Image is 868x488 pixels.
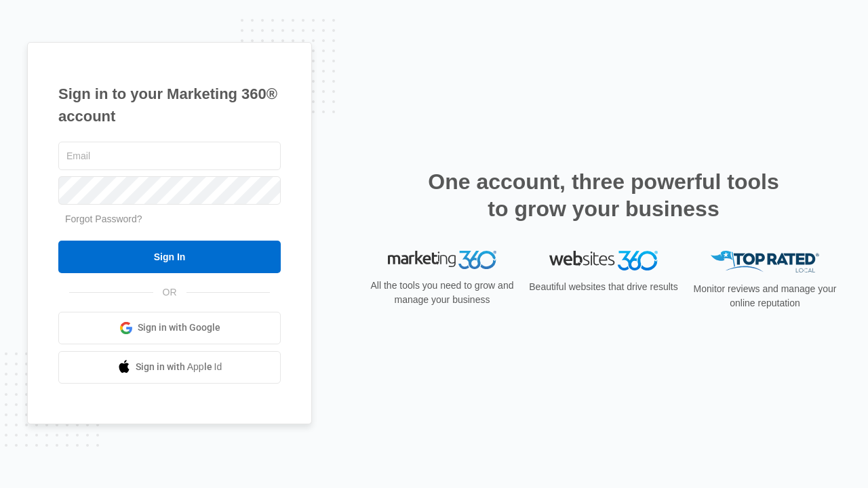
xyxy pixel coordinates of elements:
[528,280,679,294] p: Beautiful websites that drive results
[136,360,222,374] span: Sign in with Apple Id
[58,142,281,170] input: Email
[153,285,186,300] span: OR
[689,282,841,310] p: Monitor reviews and manage your online reputation
[65,213,142,224] a: Forgot Password?
[549,251,658,270] img: Websites 360
[58,351,281,384] a: Sign in with Apple Id
[138,321,220,335] span: Sign in with Google
[388,251,496,270] img: Marketing 360
[711,251,819,273] img: Top Rated Local
[58,312,281,344] a: Sign in with Google
[58,83,281,127] h1: Sign in to your Marketing 360® account
[58,241,281,273] input: Sign In
[366,279,518,307] p: All the tools you need to grow and manage your business
[424,168,783,222] h2: One account, three powerful tools to grow your business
